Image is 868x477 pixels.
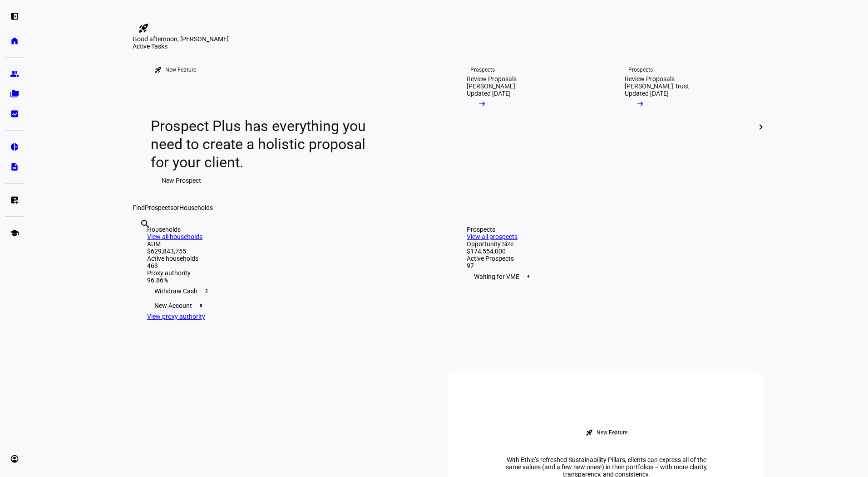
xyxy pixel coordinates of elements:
[140,219,151,229] mat-icon: search
[147,226,430,233] div: Households
[151,117,375,171] div: Prospect Plus has everything you need to create a holistic proposal for your client.
[133,43,764,50] div: Active Tasks
[625,75,675,83] div: Review Proposals
[597,429,627,436] div: New Feature
[5,105,24,123] a: bid_landscape
[133,204,764,211] div: Find or
[467,269,750,284] div: Waiting for VME
[10,69,19,78] eth-mat-symbol: group
[470,66,495,73] div: Prospects
[467,262,750,269] div: 97
[467,226,750,233] div: Prospects
[636,99,645,108] mat-icon: arrow_right_alt
[10,195,19,204] eth-mat-symbol: list_alt_add
[133,35,764,43] div: Good afternoon, [PERSON_NAME]
[452,50,603,204] a: ProspectsReview Proposals[PERSON_NAME]Updated [DATE]
[10,142,19,151] eth-mat-symbol: pie_chart
[10,109,19,118] eth-mat-symbol: bid_landscape
[525,273,532,280] span: 4
[478,99,487,108] mat-icon: arrow_right_alt
[147,240,430,248] div: AUM
[165,66,196,73] div: New Feature
[5,158,24,176] a: description
[147,269,430,277] div: Proxy authority
[467,233,518,240] a: View all prospects
[467,255,750,262] div: Active Prospects
[10,229,19,238] eth-mat-symbol: school
[625,90,669,97] div: Updated [DATE]
[5,138,24,156] a: pie_chart
[147,298,430,313] div: New Account
[610,50,761,204] a: ProspectsReview Proposals[PERSON_NAME] TrustUpdated [DATE]
[467,75,517,83] div: Review Proposals
[467,248,750,255] div: $174,554,000
[10,36,19,45] eth-mat-symbol: home
[10,454,19,463] eth-mat-symbol: account_circle
[151,171,212,190] button: New Prospect
[586,429,593,436] mat-icon: rocket_launch
[147,248,430,255] div: $629,843,755
[10,162,19,171] eth-mat-symbol: description
[467,83,515,90] div: [PERSON_NAME]
[140,231,142,242] input: Enter name of prospect or household
[147,262,430,269] div: 463
[154,66,162,73] mat-icon: rocket_launch
[138,23,149,34] mat-icon: rocket_launch
[145,204,173,211] span: Prospects
[162,171,201,190] span: New Prospect
[467,90,511,97] div: Updated [DATE]
[203,287,210,295] span: 2
[5,65,24,83] a: group
[147,233,202,240] a: View all households
[628,66,653,73] div: Prospects
[147,277,430,284] div: 96.86%
[467,240,750,248] div: Opportunity Size
[147,313,205,320] a: View proxy authority
[179,204,213,211] span: Households
[625,83,689,90] div: [PERSON_NAME] Trust
[755,122,766,132] mat-icon: chevron_right
[10,89,19,98] eth-mat-symbol: folder_copy
[5,32,24,50] a: home
[197,302,205,309] span: 8
[147,255,430,262] div: Active households
[10,12,19,21] eth-mat-symbol: left_panel_open
[147,284,430,298] div: Withdraw Cash
[5,85,24,103] a: folder_copy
